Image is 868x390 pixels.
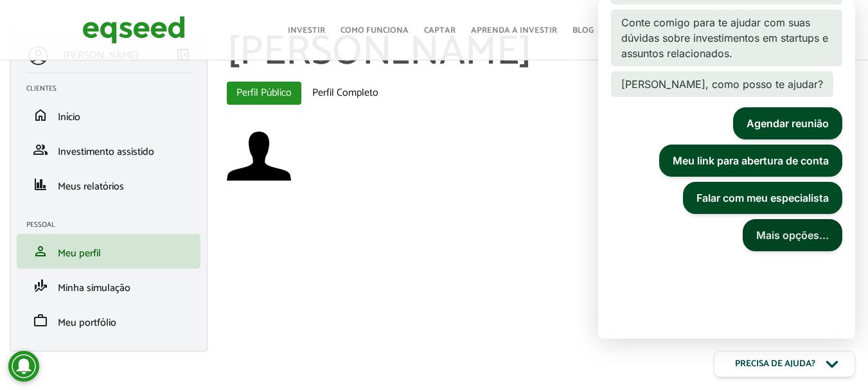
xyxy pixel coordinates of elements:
[26,244,191,259] a: personMeu perfil
[17,132,200,167] li: Investimento assistido
[58,143,154,161] span: Investimento assistido
[341,26,409,35] a: Como funciona
[227,30,858,75] h1: [PERSON_NAME]
[288,26,325,35] a: Investir
[227,124,291,188] img: Foto de Vinicius Lopes Lemos
[33,244,48,259] span: person
[17,303,200,338] li: Meu portfólio
[58,109,80,126] span: Início
[26,313,191,328] a: workMeu portfólio
[26,142,191,157] a: groupInvestimento assistido
[227,82,301,105] a: Perfil Público
[58,279,130,297] span: Minha simulação
[26,177,191,192] a: financeMeus relatórios
[63,49,139,62] p: [PERSON_NAME]
[471,26,557,35] a: Aprenda a investir
[58,314,116,332] span: Meu portfólio
[17,234,200,269] li: Meu perfil
[33,107,48,123] span: home
[26,221,200,229] h2: Pessoal
[303,82,388,105] a: Perfil Completo
[227,124,291,188] a: Ver perfil do usuário.
[424,26,456,35] a: Captar
[58,178,124,195] span: Meus relatórios
[17,167,200,202] li: Meus relatórios
[82,13,185,47] img: EqSeed
[26,107,191,123] a: homeInício
[17,269,200,303] li: Minha simulação
[572,26,594,35] a: Blog
[26,278,191,294] a: finance_modeMinha simulação
[175,47,191,62] span: left_panel_close
[17,98,200,132] li: Início
[33,142,48,157] span: group
[33,313,48,328] span: work
[58,245,101,262] span: Meu perfil
[26,85,200,93] h2: Clientes
[33,177,48,192] span: finance
[33,278,48,294] span: finance_mode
